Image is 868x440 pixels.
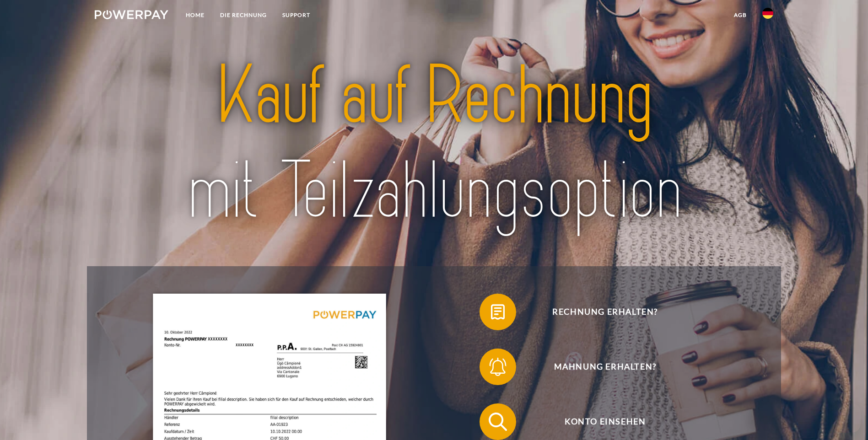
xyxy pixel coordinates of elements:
[480,349,717,385] button: Mahnung erhalten?
[275,7,318,23] a: SUPPORT
[493,294,717,330] span: Rechnung erhalten?
[486,300,509,323] img: qb_bill.svg
[762,8,773,19] img: de
[212,7,275,23] a: DIE RECHNUNG
[726,7,755,23] a: agb
[95,10,168,19] img: logo-powerpay-white.svg
[493,349,717,385] span: Mahnung erhalten?
[178,7,212,23] a: Home
[480,403,717,440] button: Konto einsehen
[128,44,740,243] img: title-powerpay_de.svg
[831,403,861,433] iframe: Schaltfläche zum Öffnen des Messaging-Fensters
[480,294,717,330] button: Rechnung erhalten?
[486,355,509,378] img: qb_bell.svg
[493,403,717,440] span: Konto einsehen
[486,410,509,433] img: qb_search.svg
